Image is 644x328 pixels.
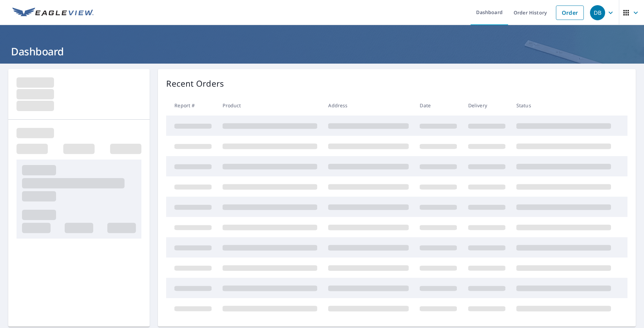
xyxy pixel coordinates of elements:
th: Address [323,95,414,116]
a: Order [556,6,584,20]
th: Date [414,95,462,116]
p: Recent Orders [166,77,224,90]
th: Delivery [463,95,511,116]
th: Product [217,95,323,116]
h1: Dashboard [8,44,636,58]
th: Report # [166,95,217,116]
th: Status [511,95,616,116]
img: EV Logo [12,8,94,18]
div: DB [590,5,605,20]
